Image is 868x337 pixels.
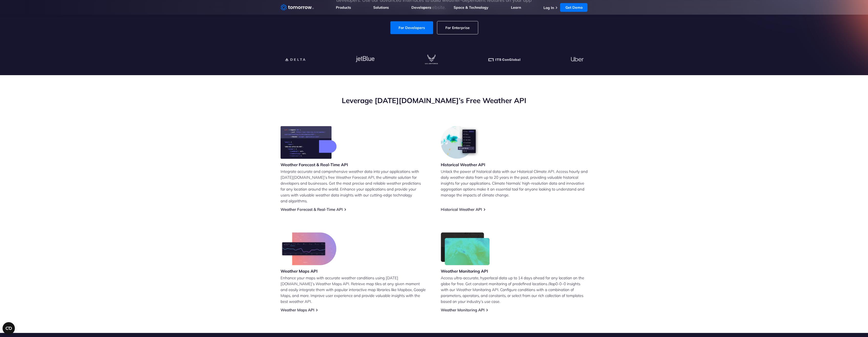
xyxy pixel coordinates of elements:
[373,5,389,10] a: Solutions
[281,308,314,312] a: Weather Maps API
[441,275,588,304] p: Access ultra-accurate, hyperlocal data up to 14 days ahead for any location on the globe for free...
[441,162,485,167] h3: Historical Weather API
[281,4,314,11] a: Home link
[281,275,427,304] p: Enhance your maps with accurate weather conditions using [DATE][DOMAIN_NAME]’s Weather Maps API. ...
[543,5,554,10] a: Log In
[281,96,588,105] h2: Leverage [DATE][DOMAIN_NAME]’s Free Weather API
[281,168,427,204] p: Integrate accurate and comprehensive weather data into your applications with [DATE][DOMAIN_NAME]...
[441,207,482,212] a: Historical Weather API
[560,3,587,12] a: Get Demo
[281,207,343,212] a: Weather Forecast & Real-Time API
[441,268,490,274] h3: Weather Monitoring API
[437,21,478,34] a: For Enterprise
[281,162,348,167] h3: Weather Forecast & Real-Time API
[441,308,485,312] a: Weather Monitoring API
[511,5,521,10] a: Learn
[336,5,351,10] a: Products
[281,268,336,274] h3: Weather Maps API
[411,5,431,10] a: Developers
[454,5,488,10] a: Space & Technology
[3,322,15,334] button: Open CMP widget
[441,168,588,198] p: Unlock the power of historical data with our Historical Climate API. Access hourly and daily weat...
[390,21,433,34] a: For Developers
